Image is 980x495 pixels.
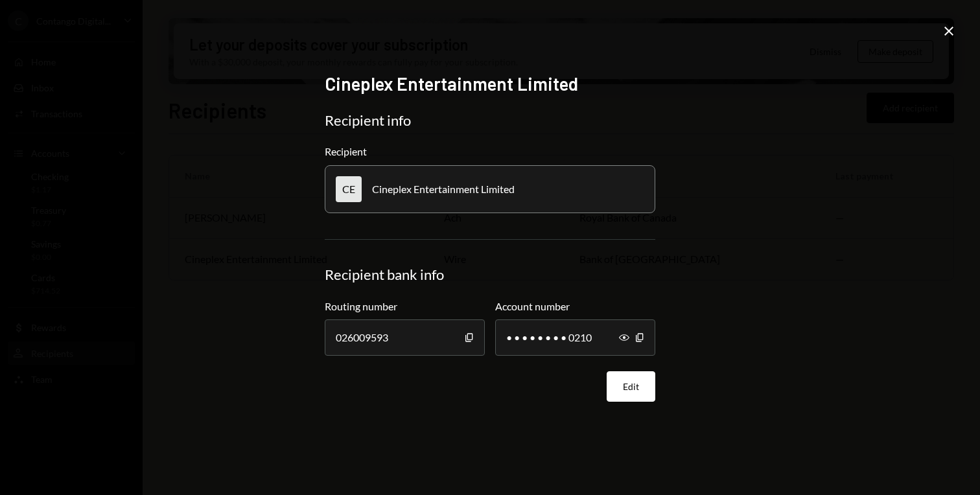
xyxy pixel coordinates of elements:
[495,319,655,356] div: • • • • • • • • 0210
[325,319,485,356] div: 026009593
[336,176,362,202] div: CE
[325,145,655,157] div: Recipient
[325,266,655,284] div: Recipient bank info
[325,111,655,130] div: Recipient info
[372,183,515,195] div: Cineplex Entertainment Limited
[325,299,485,314] label: Routing number
[495,299,655,314] label: Account number
[607,371,655,402] button: Edit
[325,71,655,97] h2: Cineplex Entertainment Limited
